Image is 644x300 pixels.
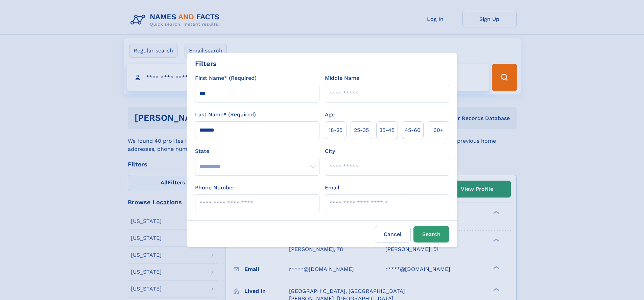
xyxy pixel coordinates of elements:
[354,126,369,134] span: 25‑35
[325,74,359,82] label: Middle Name
[375,226,411,243] label: Cancel
[433,126,444,134] span: 60+
[325,111,335,119] label: Age
[195,74,257,82] label: First Name* (Required)
[413,226,449,243] button: Search
[325,184,339,192] label: Email
[379,126,395,134] span: 35‑45
[405,126,421,134] span: 45‑60
[195,184,235,192] label: Phone Number
[329,126,342,134] span: 18‑25
[195,111,256,119] label: Last Name* (Required)
[195,147,319,155] label: State
[325,147,335,155] label: City
[195,59,217,69] div: Filters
